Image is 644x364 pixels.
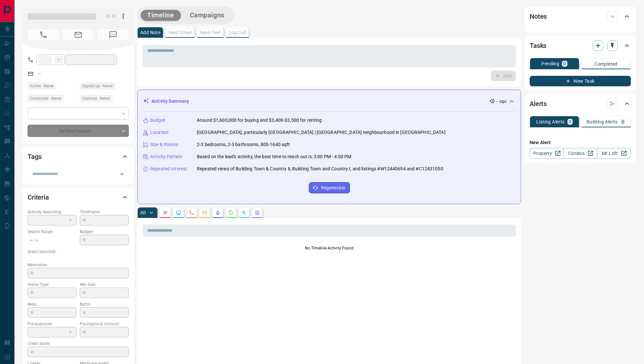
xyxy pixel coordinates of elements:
button: New Task [530,76,631,86]
p: 0 [563,61,566,66]
a: -- [38,71,41,76]
button: Open [117,170,126,179]
a: Mr.Loft [597,148,631,159]
span: Active - Never [30,83,54,89]
span: Claimed - Never [82,95,110,102]
span: No Number [97,30,129,40]
h2: Alerts [530,98,547,109]
span: No Number [28,30,59,40]
svg: Opportunities [241,210,247,215]
span: Contacted - Never [30,95,61,102]
div: Notes [530,9,631,24]
p: Credit Score: [28,341,129,347]
button: Campaigns [183,10,231,21]
p: Repeated Interest [150,165,187,172]
p: Location [150,129,169,136]
svg: Requests [228,210,234,215]
div: Criteria [28,189,129,205]
p: [GEOGRAPHIC_DATA], particularly [GEOGRAPHIC_DATA] | [GEOGRAPHIC_DATA] neighbourhood in [GEOGRAPHI... [197,129,446,136]
p: Around $1,600,000 for buying and $3,400-$3,500 for renting [197,117,322,124]
h2: Tasks [530,40,546,51]
p: No Timeline Activity Found [143,245,516,251]
p: Listing Alerts [536,119,565,124]
p: -- ago [496,98,506,104]
h2: Notes [530,11,547,22]
span: No Email [62,30,94,40]
p: -- - -- [28,235,77,246]
p: Actively Searching: [28,209,77,215]
p: Motivation: [28,262,129,268]
div: Do Not Contact [28,125,129,137]
p: Areas Searched: [28,249,129,255]
svg: Listing Alerts [215,210,220,215]
p: 2-3 bedrooms, 2-3 bathrooms, 800-1640 sqft [197,141,290,148]
p: Budget: [80,229,129,235]
p: Add Note [140,30,160,35]
p: 0 [569,119,571,124]
svg: Notes [163,210,168,215]
p: Min Size: [80,282,129,288]
p: Budget [150,117,165,124]
div: Alerts [530,96,631,112]
p: Home Type: [28,282,77,288]
p: Activity Summary [151,98,189,105]
p: Activity Pattern [150,153,182,160]
span: Signed up - Never [82,83,113,89]
p: Baths: [80,301,129,307]
p: Search Range: [28,229,77,235]
div: Tasks [530,38,631,54]
p: Size & Rooms [150,141,178,148]
div: Activity Summary-- ago [143,95,516,107]
p: Beds: [28,301,77,307]
p: Building Alerts [586,119,618,124]
div: Tags [28,149,129,164]
p: 0 [622,119,624,124]
h2: Tags [28,151,41,162]
h2: Criteria [28,192,49,203]
svg: Calls [189,210,194,215]
svg: Emails [202,210,207,215]
button: Regenerate [309,182,350,193]
a: Property [530,148,563,159]
p: Completed [594,62,618,66]
a: Condos [563,148,597,159]
svg: Lead Browsing Activity [176,210,181,215]
svg: Agent Actions [255,210,260,215]
p: All [140,210,146,215]
button: Timeline [141,10,181,21]
p: Based on the lead's activity, the best time to reach out is: 3:00 PM - 4:00 PM [197,153,351,160]
p: Timeframe: [80,209,129,215]
p: Pre-Approval Amount: [80,321,129,327]
p: New Alert: [530,139,631,146]
p: Pre-Approved: [28,321,77,327]
p: Pending [541,61,559,66]
p: Repeated views of Building Town & Country Ⅱ, Building Town and Country Ⅰ, and listings #W12440694... [197,165,443,172]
